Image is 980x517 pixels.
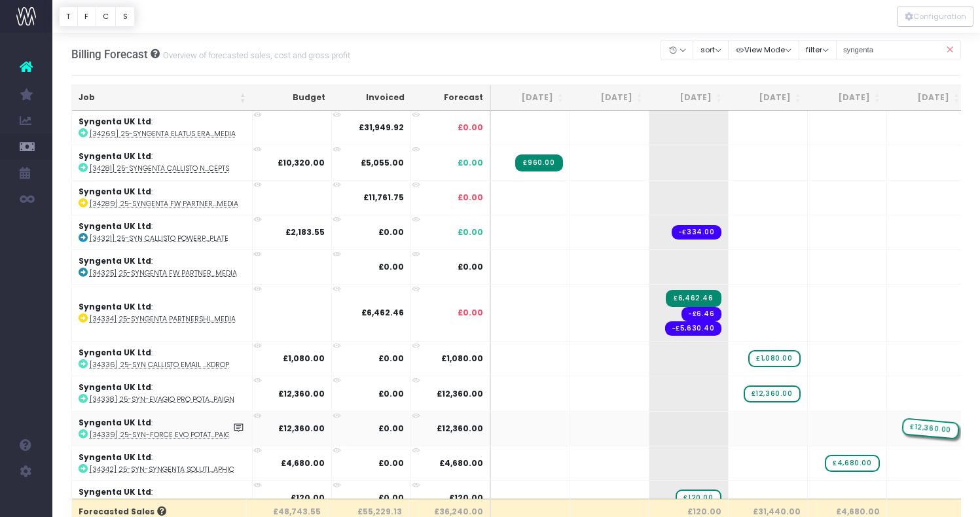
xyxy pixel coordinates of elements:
strong: £2,183.55 [285,226,325,238]
abbr: [34281] 25-Syngenta Callisto New Maize Herbicide Concepts [90,164,229,173]
th: Sep 25: activate to sort column ascending [649,85,729,111]
span: Streamtime expense: Misc - see description – No supplier [672,225,721,240]
th: Aug 25: activate to sort column ascending [570,85,649,111]
td: : [72,376,253,410]
button: S [115,7,135,27]
strong: £0.00 [378,388,404,399]
strong: £0.00 [378,353,404,364]
span: £0.00 [458,307,483,319]
strong: £0.00 [378,492,404,503]
abbr: [34338] 25-SYN-Evagio Pro Potato Product Creative Campaign [90,395,234,404]
strong: £0.00 [378,226,404,238]
button: F [77,7,96,27]
span: £0.00 [458,261,483,273]
span: £0.00 [458,192,483,204]
abbr: [34321] 25-SYN Callisto PowerPoint template [90,234,228,243]
strong: £5,055.00 [361,157,404,168]
button: T [59,7,78,27]
span: £120.00 [449,492,483,504]
button: View Mode [728,40,799,60]
button: filter [799,40,837,60]
abbr: [34339] 25-SYN-Force Evo Potato Product Creative Campaign [90,430,236,440]
strong: Syngenta UK Ltd [79,382,151,393]
span: wayahead Sales Forecast Item [825,455,879,472]
abbr: [34269] 25-Syngenta Elatus Era & Miravis Media [90,129,236,139]
span: £4,680.00 [439,457,483,469]
div: Vertical button group [897,7,973,27]
span: £12,360.00 [437,388,483,400]
abbr: [34342] 25-SYN-Syngenta Solutions Across the Season A4 Graphic [90,465,234,474]
td: : [72,249,253,284]
strong: £0.00 [378,261,404,272]
span: £12,360.00 [437,423,483,435]
th: Forecast [411,85,491,111]
strong: Syngenta UK Ltd [79,301,151,312]
th: Nov 25: activate to sort column ascending [808,85,887,111]
strong: Syngenta UK Ltd [79,452,151,463]
strong: Syngenta UK Ltd [79,221,151,232]
span: wayahead Sales Forecast Item [676,490,721,507]
strong: Syngenta UK Ltd [79,151,151,162]
td: : [72,284,253,341]
span: Streamtime Invoice: 15733 – Syngenta Callisto Stage 3 Concepts [515,154,562,171]
div: Vertical button group [59,7,135,27]
td: : [72,446,253,480]
strong: £0.00 [378,457,404,469]
span: wayahead Sales Forecast Item [744,385,801,402]
span: wayahead Sales Forecast Item [748,350,800,367]
span: Streamtime Invoice: 15752 – [34334] 25-Syngenta Partnership Plan Campaign Media [666,290,721,307]
strong: £120.00 [291,492,325,503]
abbr: [34289] 25-Syngenta FW Partnership 1 Media [90,199,238,209]
button: sort [693,40,729,60]
strong: £11,761.75 [363,192,404,203]
span: £0.00 [458,157,483,169]
th: Job: activate to sort column ascending [72,85,253,111]
span: Streamtime expense: Asbof Levy – No supplier [681,307,721,321]
td: : [72,180,253,215]
td: : [72,111,253,145]
abbr: [34325] 25-Syngenta FW Partnership 2 Media [90,268,237,278]
strong: £1,080.00 [283,353,325,364]
strong: £12,360.00 [278,388,325,399]
td: : [72,145,253,179]
strong: Syngenta UK Ltd [79,255,151,266]
span: Streamtime expense: Media bookings – No supplier [665,321,721,336]
strong: Syngenta UK Ltd [79,486,151,497]
td: : [72,341,253,376]
img: images/default_profile_image.png [16,491,36,510]
td: : [72,480,253,515]
small: Overview of forecasted sales, cost and gross profit [160,48,350,61]
button: Configuration [897,7,973,27]
td: : [72,215,253,249]
strong: £6,462.46 [361,307,404,318]
input: Search... [836,40,962,60]
strong: £4,680.00 [281,457,325,469]
strong: Syngenta UK Ltd [79,417,151,428]
strong: £10,320.00 [278,157,325,168]
strong: Syngenta UK Ltd [79,186,151,197]
strong: Syngenta UK Ltd [79,347,151,358]
strong: £0.00 [378,423,404,434]
th: Budget [253,85,332,111]
td: : [72,411,253,446]
span: £0.00 [458,122,483,134]
th: Invoiced [332,85,411,111]
span: £0.00 [458,226,483,238]
button: C [96,7,117,27]
span: wayahead Sales Forecast Item [901,418,960,439]
abbr: [34334] 25-Syngenta Partnership Plan Campaign Media [90,314,236,324]
strong: Syngenta UK Ltd [79,116,151,127]
th: Jul 25: activate to sort column ascending [491,85,570,111]
strong: £12,360.00 [278,423,325,434]
span: £1,080.00 [441,353,483,365]
span: Billing Forecast [71,48,148,61]
abbr: [34336] 25-SYN Callisto Email banner & Zoom backdrop [90,360,229,370]
strong: £31,949.92 [359,122,404,133]
th: Dec 25: activate to sort column ascending [887,85,966,111]
th: Oct 25: activate to sort column ascending [729,85,808,111]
